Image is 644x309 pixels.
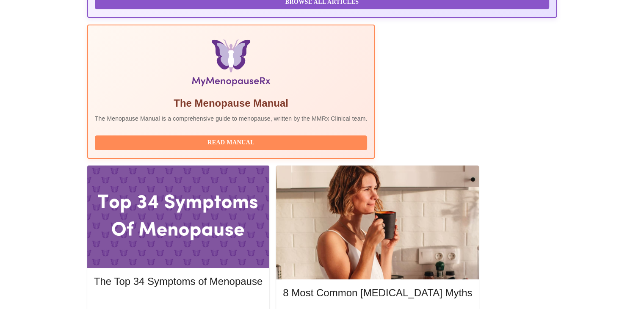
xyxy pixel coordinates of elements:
[95,97,368,110] h5: The Menopause Manual
[103,138,359,148] span: Read Manual
[283,286,472,300] h5: 8 Most Common [MEDICAL_DATA] Myths
[102,298,254,309] span: Read More
[94,275,263,288] h5: The Top 34 Symptoms of Menopause
[94,299,265,306] a: Read More
[95,138,370,146] a: Read Manual
[95,114,368,123] p: The Menopause Manual is a comprehensive guide to menopause, written by the MMRx Clinical team.
[95,135,368,150] button: Read Manual
[138,39,324,90] img: Menopause Manual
